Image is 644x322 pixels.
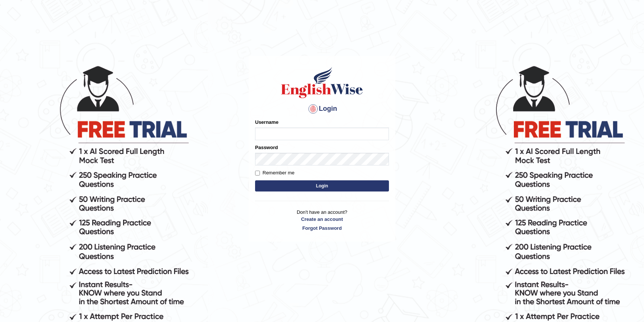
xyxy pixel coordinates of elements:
p: Don't have an account? [255,209,389,232]
img: Logo of English Wise sign in for intelligent practice with AI [280,66,364,99]
input: Remember me [255,171,260,176]
label: Password [255,144,278,151]
label: Remember me [255,169,294,177]
a: Create an account [255,216,389,223]
label: Username [255,119,278,126]
button: Login [255,180,389,191]
h4: Login [255,103,389,115]
a: Forgot Password [255,225,389,232]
